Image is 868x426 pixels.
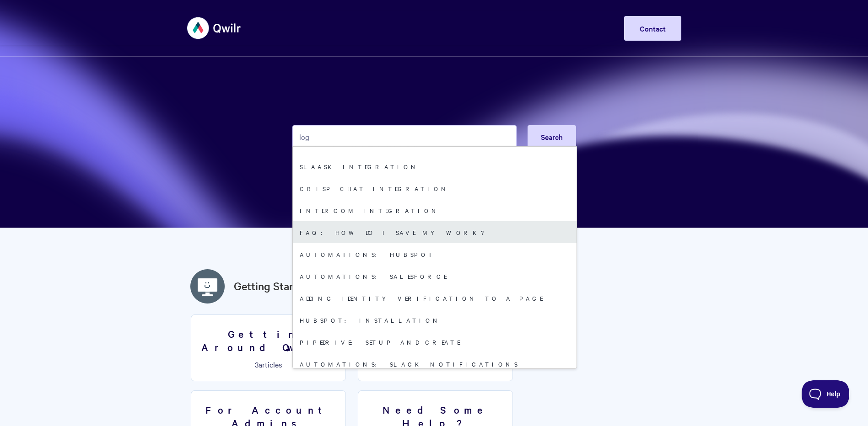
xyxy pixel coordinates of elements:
img: Qwilr Help Center [187,11,242,45]
a: Intercom Integration [293,199,577,221]
button: Search [528,125,576,148]
a: Automations: HubSpot [293,243,577,265]
a: Contact [624,16,681,41]
a: Slaask Integration [293,155,577,177]
a: Automations: Salesforce [293,265,577,287]
input: Search the knowledge base [292,125,517,148]
p: articles [197,360,340,368]
a: Crisp Chat Integration [293,177,577,199]
a: Pipedrive: Setup and Create [293,331,577,353]
a: Getting Around Qwilr 3articles [191,314,346,381]
a: Automations: Slack Notifications [293,353,577,375]
span: Search [541,132,563,142]
iframe: Toggle Customer Support [802,380,850,408]
a: HubSpot: Installation [293,309,577,331]
a: Getting Started [234,278,309,294]
a: FAQ: How do I save my work? [293,221,577,243]
a: Adding Identity Verification to a Page [293,287,577,309]
h3: Getting Around Qwilr [197,327,340,353]
span: 3 [255,359,259,369]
